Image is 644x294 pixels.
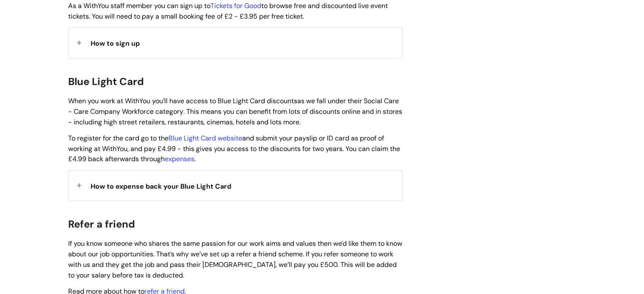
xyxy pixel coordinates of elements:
[210,1,261,10] a: Tickets for Good
[68,1,388,21] span: As a WithYou staff member you can sign up to to browse free and discounted live event tickets. Yo...
[169,134,242,143] a: Blue Light Card website
[91,39,140,48] span: How to sign up
[165,154,194,163] a: expenses
[91,182,231,191] span: How to expense back your Blue Light Card
[68,75,144,88] span: Blue Light Card
[68,217,135,231] span: Refer a friend
[68,96,399,116] span: as we fall under their Social Care - Care Company Workforce category
[68,134,400,164] span: To register for the card go to the and submit your payslip or ID card as proof of working at With...
[68,96,402,126] span: When you work at WithYou you’ll have access to Blue Light Card discounts . This means you can ben...
[68,239,402,279] span: If you know someone who shares the same passion for our work aims and values then we'd like them ...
